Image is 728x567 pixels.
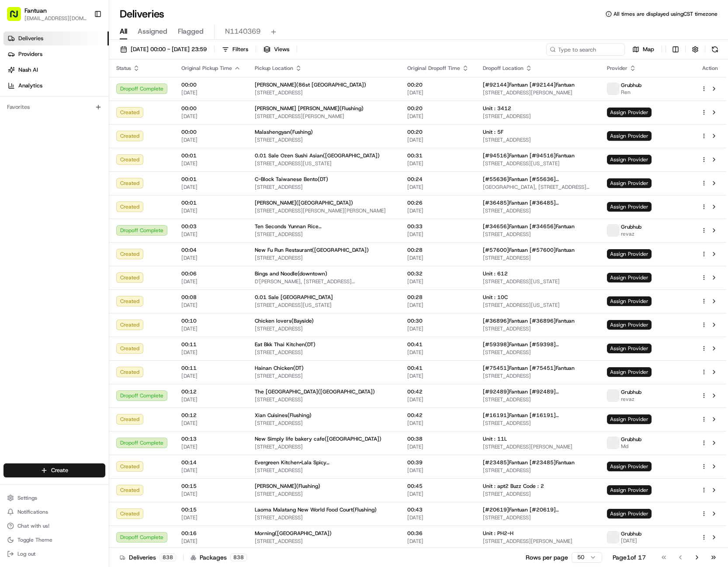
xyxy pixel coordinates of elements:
[120,553,176,562] div: Deliveries
[3,3,90,24] button: Fantuan[EMAIL_ADDRESS][DOMAIN_NAME]
[483,81,575,88] span: [#92144]Fantuan [#92144]Fantuan
[701,65,719,72] div: Action
[181,435,241,442] span: 00:13
[255,184,393,191] span: [STREET_ADDRESS]
[407,278,469,285] span: [DATE]
[483,490,593,497] span: [STREET_ADDRESS]
[181,443,241,450] span: [DATE]
[483,506,593,513] span: [#20619]Fantuan [#20619][GEOGRAPHIC_DATA]
[483,65,523,72] span: Dropoff Location
[407,538,469,545] span: [DATE]
[483,231,593,238] span: [STREET_ADDRESS]
[18,82,42,90] span: Analytics
[3,520,105,532] button: Chat with us!
[483,325,593,332] span: [STREET_ADDRESS]
[255,129,313,136] span: Malashengyan(Fushing)
[407,231,469,238] span: [DATE]
[483,317,575,324] span: [#36896]Fantuan [#36896]Fantuan
[607,320,652,330] span: Assign Provider
[181,129,241,136] span: 00:00
[255,372,393,379] span: [STREET_ADDRESS]
[255,514,393,521] span: [STREET_ADDRESS]
[120,7,164,21] h1: Deliveries
[255,530,332,537] span: Morning([GEOGRAPHIC_DATA])
[181,207,241,214] span: [DATE]
[181,349,241,356] span: [DATE]
[17,550,35,557] span: Log out
[483,176,593,183] span: [#55636]Fantuan [#55636][GEOGRAPHIC_DATA]
[181,199,241,206] span: 00:01
[191,553,247,562] div: Packages
[181,538,241,545] span: [DATE]
[18,66,38,74] span: Nash AI
[255,349,393,356] span: [STREET_ADDRESS]
[225,26,260,37] span: N1140369
[24,15,87,22] span: [EMAIL_ADDRESS][DOMAIN_NAME]
[621,530,641,537] span: Grubhub
[407,459,469,466] span: 00:39
[255,365,304,372] span: Hainan Chicken(DT)
[3,100,105,114] div: Favorites
[181,247,241,254] span: 00:04
[709,43,721,56] button: Refresh
[17,494,37,501] span: Settings
[255,294,333,301] span: 0.01 Sale [GEOGRAPHIC_DATA]
[181,325,241,332] span: [DATE]
[483,152,575,159] span: [#94516]Fantuan [#94516]Fantuan
[255,270,327,277] span: Bings and Noodle(downtown)
[607,344,652,353] span: Assign Provider
[621,396,641,403] span: revaz
[621,82,641,89] span: Grubhub
[483,420,593,427] span: [STREET_ADDRESS]
[218,43,252,56] button: Filters
[255,388,375,395] span: The [GEOGRAPHIC_DATA]([GEOGRAPHIC_DATA])
[607,367,652,377] span: Assign Provider
[17,522,49,529] span: Chat with us!
[407,302,469,309] span: [DATE]
[181,160,241,167] span: [DATE]
[407,412,469,419] span: 00:42
[181,459,241,466] span: 00:14
[255,538,393,545] span: [STREET_ADDRESS]
[526,553,568,562] p: Rows per page
[607,296,652,306] span: Assign Provider
[3,534,105,546] button: Toggle Theme
[613,553,646,562] div: Page 1 of 17
[483,254,593,261] span: [STREET_ADDRESS]
[407,396,469,403] span: [DATE]
[407,435,469,442] span: 00:38
[255,443,393,450] span: [STREET_ADDRESS]
[628,43,658,56] button: Map
[255,81,366,88] span: [PERSON_NAME](86st [GEOGRAPHIC_DATA])
[407,89,469,96] span: [DATE]
[407,490,469,497] span: [DATE]
[407,129,469,136] span: 00:20
[621,89,641,96] span: Ren
[407,247,469,254] span: 00:28
[131,45,207,53] span: [DATE] 00:00 - [DATE] 23:59
[3,47,109,61] a: Providers
[483,113,593,120] span: [STREET_ADDRESS]
[24,6,47,15] button: Fantuan
[483,278,593,285] span: [STREET_ADDRESS][US_STATE]
[483,372,593,379] span: [STREET_ADDRESS]
[483,538,593,545] span: [STREET_ADDRESS][PERSON_NAME]
[407,81,469,88] span: 00:20
[607,462,652,471] span: Assign Provider
[255,136,393,143] span: [STREET_ADDRESS]
[3,31,109,45] a: Deliveries
[407,506,469,513] span: 00:43
[483,302,593,309] span: [STREET_ADDRESS][US_STATE]
[255,105,364,112] span: [PERSON_NAME] [PERSON_NAME](Flushing)
[255,207,393,214] span: [STREET_ADDRESS][PERSON_NAME][PERSON_NAME]
[407,325,469,332] span: [DATE]
[407,294,469,301] span: 00:28
[407,65,460,72] span: Original Dropoff Time
[621,223,641,230] span: Grubhub
[407,254,469,261] span: [DATE]
[181,506,241,513] span: 00:15
[255,506,377,513] span: Laoma Malatang New World Food Court(Flushing)
[607,155,652,164] span: Assign Provider
[407,317,469,324] span: 00:30
[178,26,204,37] span: Flagged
